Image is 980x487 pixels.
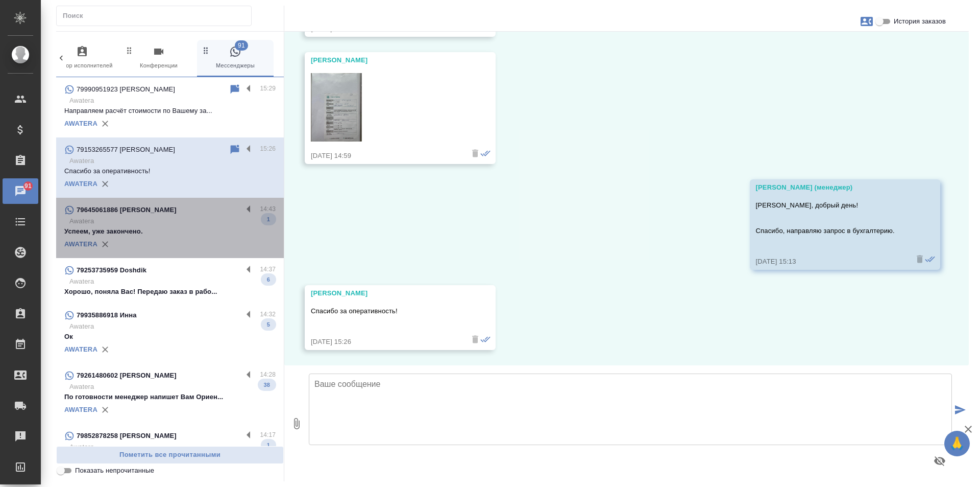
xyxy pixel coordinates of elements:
p: 79261480602 [PERSON_NAME] [77,370,177,381]
div: 79852878258 [PERSON_NAME]14:17AwateraПринято! Будем ожидать!1AWATERA [56,424,284,484]
p: Ок [64,332,276,342]
a: 91 [3,178,38,204]
p: 79645061886 [PERSON_NAME] [77,205,177,215]
p: Успеем, уже закончено. [64,226,276,237]
div: [PERSON_NAME] [311,55,460,65]
span: 91 [18,181,38,191]
div: 79253735959 Doshdik14:37AwateraХорошо, поняла Вас! Передаю заказ в рабо...6 [56,258,284,303]
p: Awatera [69,442,276,452]
p: Awatera [69,321,276,332]
div: [DATE] 15:13 [756,257,905,267]
span: 38 [258,380,276,390]
p: 15:29 [260,83,276,94]
svg: Зажми и перетащи, чтобы поменять порядок вкладок [125,45,134,55]
span: Мессенджеры [201,45,269,71]
button: Пометить все прочитанными [56,446,284,464]
div: Пометить непрочитанным [229,144,241,156]
button: Удалить привязку [97,402,113,418]
p: Хорошо, поняла Вас! Передаю заказ в рабо... [64,287,276,297]
span: 5 [261,319,276,330]
p: Awatera [69,216,276,226]
p: Awatera [69,382,276,392]
a: AWATERA [64,180,97,188]
a: AWATERA [64,120,97,127]
p: 14:37 [260,264,276,274]
button: Удалить привязку [97,176,113,192]
div: 79261480602 [PERSON_NAME]14:28AwateraПо готовности менеджер напишет Вам Ориен...38AWATERA [56,363,284,424]
span: 1 [261,440,276,450]
button: Предпросмотр [927,449,952,473]
span: Показать непрочитанные [75,466,154,476]
p: 79852878258 [PERSON_NAME] [77,431,177,441]
span: 🙏 [948,433,966,454]
span: 91 [235,40,248,51]
p: 79253735959 Doshdik [77,265,146,275]
p: 14:43 [260,204,276,214]
span: 6 [261,274,276,285]
input: Поиск [63,9,251,23]
p: Спасибо, направляю запрос в бухгалтерию. [756,226,905,236]
button: Удалить привязку [97,116,113,131]
div: Пометить непрочитанным [229,83,241,96]
p: 79990951923 [PERSON_NAME] [77,84,175,95]
p: По готовности менеджер напишет Вам Ориен... [64,392,276,402]
img: Thumbnail [311,73,362,142]
div: 79935886918 Инна14:32AwateraОк5AWATERA [56,303,284,363]
p: Направляем расчёт стоимости по Вашему за... [64,106,276,116]
button: Заявки [854,9,879,34]
a: AWATERA [64,240,97,248]
span: Пометить все прочитанными [62,449,278,461]
p: 79935886918 Инна [77,310,137,320]
span: История заказов [894,16,946,27]
a: AWATERA [64,406,97,413]
p: Awatera [69,96,276,106]
div: 79153265577 [PERSON_NAME]15:26AwateraСпасибо за оперативность!AWATERA [56,137,284,198]
span: Конференции [125,45,193,71]
div: [PERSON_NAME] (менеджер) [756,182,905,193]
p: [PERSON_NAME], добрый день! [756,200,905,211]
p: 79153265577 [PERSON_NAME] [77,145,175,155]
div: 79990951923 [PERSON_NAME]15:29AwateraНаправляем расчёт стоимости по Вашему за...AWATERA [56,77,284,137]
p: Спасибо за оперативность! [311,306,460,316]
button: 🙏 [944,431,970,456]
p: 14:28 [260,369,276,380]
svg: Зажми и перетащи, чтобы поменять порядок вкладок [201,45,211,55]
span: Подбор исполнителей [48,45,116,71]
div: 79645061886 [PERSON_NAME]14:43AwateraУспеем, уже закончено.1AWATERA [56,198,284,258]
span: 1 [261,214,276,224]
p: Awatera [69,156,276,166]
button: Удалить привязку [97,237,113,252]
p: Awatera [69,276,276,287]
p: 15:26 [260,144,276,154]
p: Спасибо за оперативность! [64,166,276,176]
div: [DATE] 14:59 [311,151,460,161]
div: [DATE] 15:26 [311,337,460,347]
a: AWATERA [64,345,97,353]
button: Удалить привязку [97,342,113,357]
p: 14:32 [260,309,276,319]
p: 14:17 [260,430,276,440]
div: [PERSON_NAME] [311,288,460,298]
